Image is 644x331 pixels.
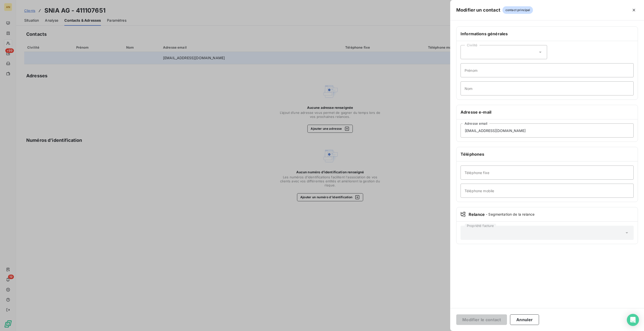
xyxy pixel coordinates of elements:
input: placeholder [461,123,634,138]
h6: Téléphones [461,151,634,157]
span: - Segmentation de la relance [486,212,534,217]
div: Open Intercom Messenger [627,314,639,326]
span: contact principal [502,6,533,14]
button: Modifier le contact [456,314,507,325]
h5: Modifier un contact [456,7,500,14]
input: placeholder [461,63,634,77]
input: placeholder [461,165,634,180]
h6: Adresse e-mail [461,109,634,115]
input: placeholder [461,81,634,95]
h6: Informations générales [461,31,634,37]
button: Annuler [510,314,539,325]
input: placeholder [461,184,634,198]
div: Relance [461,211,634,217]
